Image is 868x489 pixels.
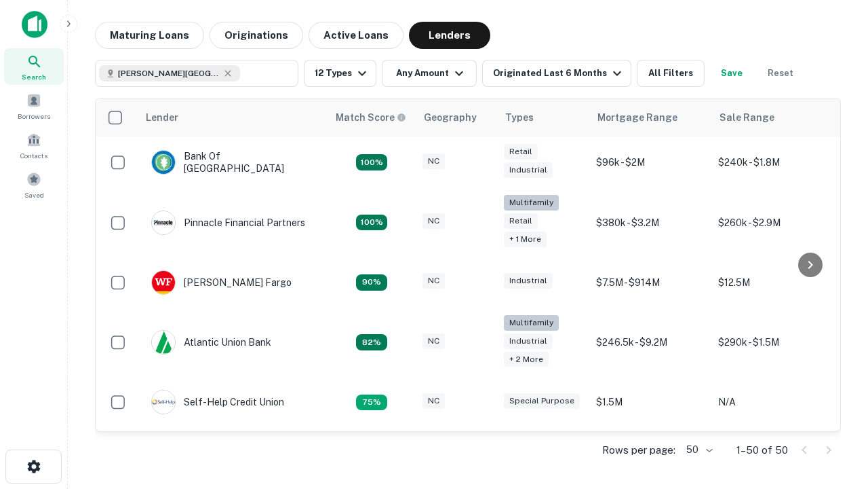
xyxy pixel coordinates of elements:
div: NC [422,213,445,229]
td: $290k - $1.5M [711,308,833,377]
div: Matching Properties: 11, hasApolloMatch: undefined [356,334,387,350]
a: Borrowers [4,88,64,124]
p: Rows per page: [602,442,675,458]
div: Pinnacle Financial Partners [151,211,305,235]
div: Capitalize uses an advanced AI algorithm to match your search with the best lender. The match sco... [336,110,406,125]
td: $12.5M [711,257,833,308]
div: Originated Last 6 Months [493,65,625,81]
span: Borrowers [18,111,50,122]
div: Matching Properties: 14, hasApolloMatch: undefined [356,154,387,170]
img: picture [152,211,175,234]
span: [PERSON_NAME][GEOGRAPHIC_DATA], [GEOGRAPHIC_DATA] [118,67,220,79]
div: Sale Range [719,109,774,126]
p: 1–50 of 50 [736,442,788,458]
div: Matching Properties: 24, hasApolloMatch: undefined [356,215,387,231]
div: Atlantic Union Bank [151,330,271,355]
button: 12 Types [304,60,376,87]
span: Saved [24,189,44,200]
div: Matching Properties: 10, hasApolloMatch: undefined [356,395,387,411]
button: Active Loans [309,22,403,49]
div: Industrial [504,162,553,178]
div: NC [422,153,445,169]
div: Types [505,109,534,126]
button: Any Amount [382,60,477,87]
div: Special Purpose [504,393,580,409]
div: Lender [146,109,178,126]
td: $240k - $1.8M [711,137,833,188]
div: Multifamily [504,315,559,331]
div: NC [422,393,445,409]
button: Save your search to get updates of matches that match your search criteria. [710,60,753,87]
img: picture [152,391,175,414]
th: Mortgage Range [589,98,711,137]
th: Capitalize uses an advanced AI algorithm to match your search with the best lender. The match sco... [328,98,416,137]
td: $380k - $3.2M [589,188,711,257]
div: Bank Of [GEOGRAPHIC_DATA] [151,150,314,175]
iframe: Chat Widget [800,337,868,402]
th: Types [497,98,589,137]
div: + 1 more [504,232,547,247]
div: Industrial [504,273,553,289]
th: Sale Range [711,98,833,137]
span: Search [22,71,46,82]
td: $96k - $2M [589,137,711,188]
th: Geography [416,98,497,137]
div: Self-help Credit Union [151,390,284,414]
button: Reset [759,60,802,87]
div: 50 [681,440,715,460]
th: Lender [138,98,328,137]
td: N/A [711,376,833,428]
div: Industrial [504,333,553,349]
div: NC [422,273,445,289]
h6: Match Score [336,110,403,125]
img: picture [152,331,175,354]
td: $7.5M - $914M [589,257,711,308]
div: Mortgage Range [597,109,677,126]
a: Search [4,48,64,85]
button: All Filters [637,60,705,87]
div: Matching Properties: 12, hasApolloMatch: undefined [356,274,387,291]
img: capitalize-icon.png [22,11,47,38]
td: $1.5M [589,376,711,428]
button: Maturing Loans [95,22,204,49]
div: Retail [504,144,538,160]
img: picture [152,151,175,174]
a: Contacts [4,127,64,164]
td: $246.5k - $9.2M [589,308,711,377]
span: Contacts [20,150,47,161]
div: [PERSON_NAME] Fargo [151,270,292,295]
button: Lenders [409,22,490,49]
button: Originated Last 6 Months [482,60,631,87]
button: Originations [210,22,303,49]
img: picture [152,271,175,294]
div: Multifamily [504,195,559,211]
div: NC [422,333,445,349]
div: Geography [424,109,477,126]
div: Retail [504,213,538,229]
div: + 2 more [504,352,549,367]
td: $260k - $2.9M [711,188,833,257]
a: Saved [4,166,64,203]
